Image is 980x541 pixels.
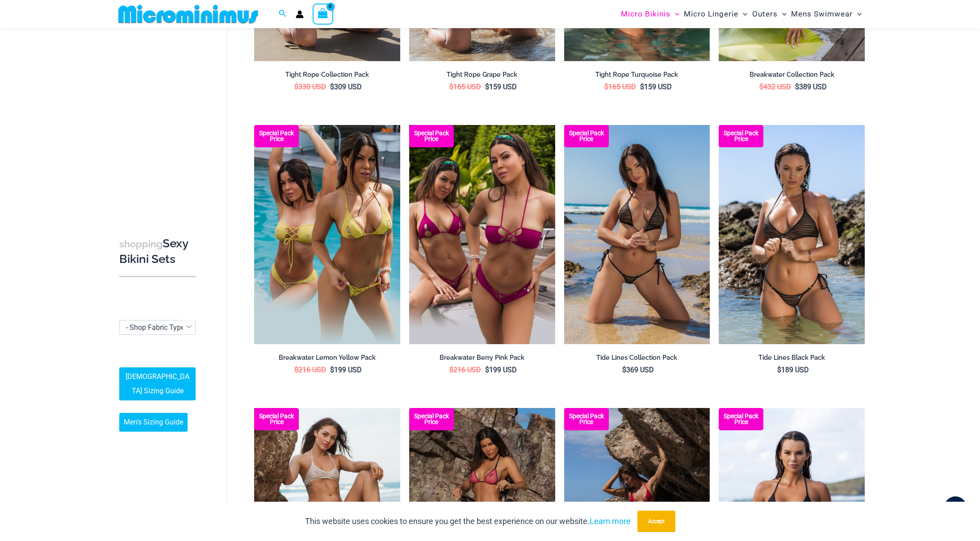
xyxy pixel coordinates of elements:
[637,511,675,532] button: Accept
[750,3,789,25] a: OutersMenu ToggleMenu Toggle
[449,83,453,91] span: $
[795,83,827,91] bdi: 389 USD
[449,83,481,91] bdi: 165 USD
[254,125,400,344] img: Breakwater Lemon Yellow Bikini Pack
[777,366,781,374] span: $
[777,366,809,374] bdi: 189 USD
[564,71,710,79] h2: Tight Rope Turquoise Pack
[126,323,184,332] span: - Shop Fabric Type
[119,236,196,267] h3: Sexy Bikini Sets
[254,130,299,142] b: Special Pack Price
[485,366,517,374] bdi: 199 USD
[564,125,710,344] a: Tide Lines White 308 Tri Top 470 Thong 07 Tide Lines Black 308 Tri Top 480 Micro 01Tide Lines Bla...
[670,3,679,25] span: Menu Toggle
[409,413,454,425] b: Special Pack Price
[564,354,710,365] a: Tide Lines Collection Pack
[853,3,862,25] span: Menu Toggle
[119,30,200,208] iframe: TrustedSite Certified
[409,130,454,142] b: Special Pack Price
[621,3,670,25] span: Micro Bikinis
[684,3,738,25] span: Micro Lingerie
[296,10,304,18] a: Account icon link
[119,368,196,401] a: [DEMOGRAPHIC_DATA] Sizing Guide
[719,354,865,362] h2: Tide Lines Black Pack
[409,354,555,362] h2: Breakwater Berry Pink Pack
[313,4,333,24] a: View Shopping Cart, empty
[449,366,481,374] bdi: 216 USD
[254,125,400,344] a: Breakwater Lemon Yellow Bikini Pack Breakwater Lemon Yellow Bikini Pack 2Breakwater Lemon Yellow ...
[254,71,400,82] a: Tight Rope Collection Pack
[119,413,188,432] a: Men’s Sizing Guide
[759,83,791,91] bdi: 432 USD
[330,366,334,374] span: $
[719,354,865,365] a: Tide Lines Black Pack
[254,354,400,362] h2: Breakwater Lemon Yellow Pack
[622,366,654,374] bdi: 369 USD
[120,320,195,334] span: - Shop Fabric Type
[604,83,636,91] bdi: 165 USD
[791,3,853,25] span: Mens Swimwear
[305,515,631,528] p: This website uses cookies to ensure you get the best experience on our website.
[622,366,626,374] span: $
[294,83,326,91] bdi: 330 USD
[719,71,865,79] h2: Breakwater Collection Pack
[409,71,555,82] a: Tight Rope Grape Pack
[485,83,489,91] span: $
[294,366,326,374] bdi: 216 USD
[119,320,196,335] span: - Shop Fabric Type
[617,1,865,27] nav: Site Navigation
[590,516,631,526] a: Learn more
[409,125,555,344] img: Breakwater Berry Pink Bikini Pack
[778,3,787,25] span: Menu Toggle
[330,366,362,374] bdi: 199 USD
[619,3,682,25] a: Micro BikinisMenu ToggleMenu Toggle
[564,413,609,425] b: Special Pack Price
[795,83,799,91] span: $
[294,83,298,91] span: $
[564,130,609,142] b: Special Pack Price
[254,354,400,365] a: Breakwater Lemon Yellow Pack
[719,125,865,344] img: Tide Lines Black 350 Halter Top 470 Thong 04
[719,71,865,82] a: Breakwater Collection Pack
[115,4,262,24] img: MM SHOP LOGO FLAT
[254,413,299,425] b: Special Pack Price
[719,130,763,142] b: Special Pack Price
[564,354,710,362] h2: Tide Lines Collection Pack
[604,83,608,91] span: $
[759,83,763,91] span: $
[640,83,644,91] span: $
[719,125,865,344] a: Tide Lines Black 350 Halter Top 470 Thong 04 Tide Lines Black 350 Halter Top 470 Thong 03Tide Lin...
[564,125,710,344] img: Tide Lines Black 308 Tri Top 480 Micro 01
[330,83,334,91] span: $
[682,3,750,25] a: Micro LingerieMenu ToggleMenu Toggle
[409,354,555,365] a: Breakwater Berry Pink Pack
[279,8,287,20] a: Search icon link
[294,366,298,374] span: $
[254,71,400,79] h2: Tight Rope Collection Pack
[485,83,517,91] bdi: 159 USD
[409,71,555,79] h2: Tight Rope Grape Pack
[738,3,747,25] span: Menu Toggle
[409,125,555,344] a: Breakwater Berry Pink Bikini Pack Breakwater Berry Pink Bikini Pack 2Breakwater Berry Pink Bikini...
[564,71,710,82] a: Tight Rope Turquoise Pack
[719,413,763,425] b: Special Pack Price
[485,366,489,374] span: $
[752,3,778,25] span: Outers
[119,238,163,250] span: shopping
[449,366,453,374] span: $
[640,83,672,91] bdi: 159 USD
[330,83,362,91] bdi: 309 USD
[789,3,864,25] a: Mens SwimwearMenu ToggleMenu Toggle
